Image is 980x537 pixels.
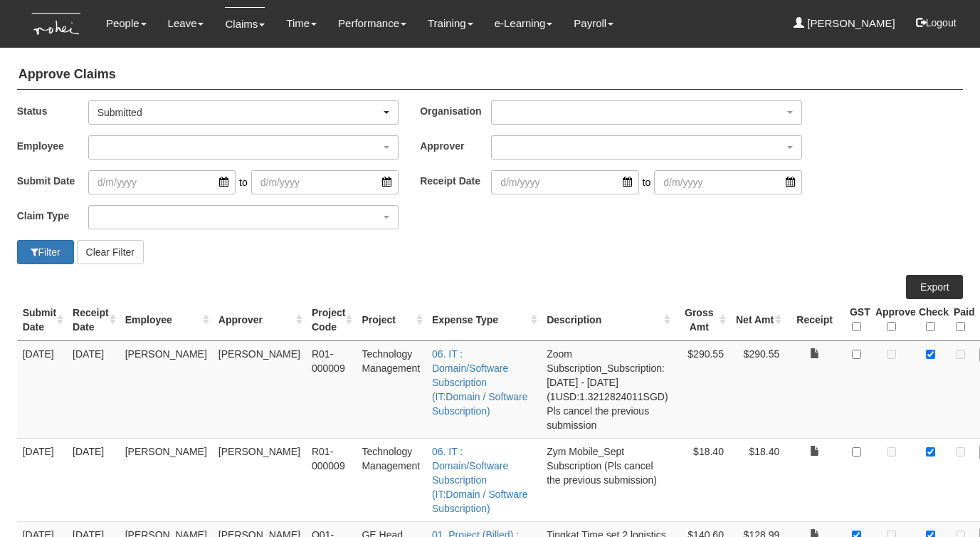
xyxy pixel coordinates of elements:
td: Technology Management [356,340,426,438]
td: [DATE] [17,340,67,438]
td: $18.40 [729,438,785,521]
button: Filter [17,240,74,264]
label: Submit Date [17,170,88,191]
td: R01-000009 [306,340,356,438]
label: Employee [17,135,88,156]
input: d/m/yyyy [654,170,801,194]
th: Approver : activate to sort column ascending [213,299,306,341]
td: $290.55 [729,340,785,438]
a: 06. IT : Domain/Software Subscription (IT:Domain / Software Subscription) [432,348,528,417]
td: [DATE] [67,340,120,438]
a: Training [428,7,473,40]
button: Clear Filter [77,240,144,264]
td: Zoom Subscription_Subscription: [DATE] - [DATE] (1USD:1.3212824011SGD) Pls cancel the previous su... [541,340,673,438]
label: Status [17,100,88,121]
td: Technology Management [356,438,426,521]
th: Project : activate to sort column ascending [356,299,426,341]
a: [PERSON_NAME] [794,7,895,40]
input: d/m/yyyy [88,170,236,194]
th: Submit Date : activate to sort column ascending [17,299,67,341]
td: R01-000009 [306,438,356,521]
a: People [106,7,147,40]
div: Submitted [98,105,381,120]
td: [PERSON_NAME] [120,438,213,521]
a: Export [906,275,963,299]
td: [PERSON_NAME] [120,340,213,438]
td: [DATE] [67,438,120,521]
th: Project Code : activate to sort column ascending [306,299,356,341]
button: Logout [906,6,966,40]
th: Check [913,299,948,341]
td: [DATE] [17,438,67,521]
a: Claims [225,7,265,41]
th: Receipt [785,299,844,341]
td: $290.55 [674,340,729,438]
th: Receipt Date : activate to sort column ascending [67,299,120,341]
th: Net Amt : activate to sort column ascending [729,299,785,341]
a: Performance [338,7,406,40]
input: d/m/yyyy [491,170,638,194]
a: e-Learning [495,7,553,40]
a: Time [286,7,317,40]
th: Employee : activate to sort column ascending [120,299,213,341]
a: Payroll [574,7,613,40]
label: Organisation [420,100,491,121]
td: [PERSON_NAME] [213,340,306,438]
th: GST [844,299,870,341]
h4: Approve Claims [17,61,964,90]
th: Gross Amt : activate to sort column ascending [674,299,729,341]
td: Zym Mobile_Sept Subscription (Pls cancel the previous submission) [541,438,673,521]
td: $18.40 [674,438,729,521]
th: Paid [948,299,974,341]
th: Expense Type : activate to sort column ascending [426,299,541,341]
td: [PERSON_NAME] [213,438,306,521]
label: Receipt Date [420,170,491,191]
label: Approver [420,135,491,156]
a: 06. IT : Domain/Software Subscription (IT:Domain / Software Subscription) [432,446,528,514]
label: Claim Type [17,205,88,226]
th: Description : activate to sort column ascending [541,299,673,341]
th: Approve [870,299,913,341]
input: d/m/yyyy [251,170,399,194]
a: Leave [168,7,204,40]
span: to [639,170,655,194]
button: Submitted [88,100,399,125]
span: to [236,170,251,194]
